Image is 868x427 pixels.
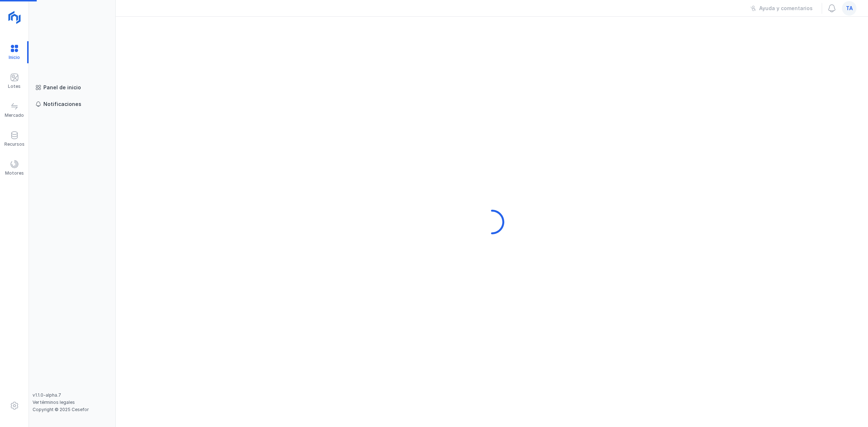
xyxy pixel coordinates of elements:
[746,2,817,14] button: Ayuda y comentarios
[33,81,112,94] a: Panel de inicio
[43,84,81,91] div: Panel de inicio
[33,407,112,413] div: Copyright © 2025 Cesefor
[5,112,24,118] div: Mercado
[5,170,24,176] div: Motores
[33,98,112,111] a: Notificaciones
[5,8,24,26] img: logoRight.svg
[33,392,112,398] div: v1.1.0-alpha.7
[4,141,25,147] div: Recursos
[846,5,853,12] span: ta
[43,101,81,108] div: Notificaciones
[33,400,75,405] a: Ver términos legales
[759,5,813,12] div: Ayuda y comentarios
[8,84,21,89] div: Lotes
